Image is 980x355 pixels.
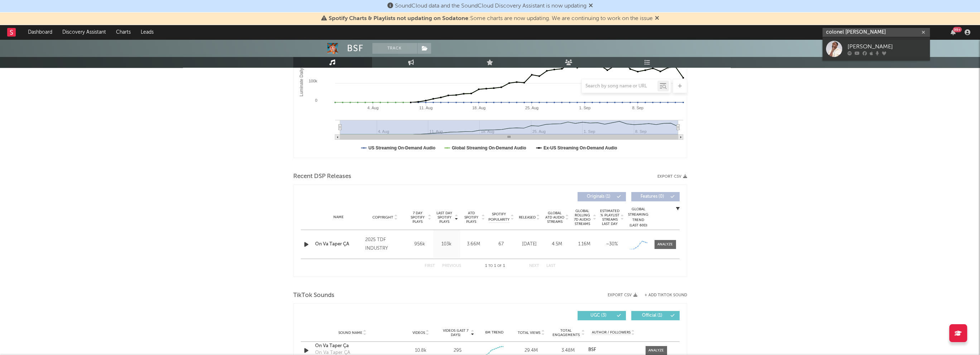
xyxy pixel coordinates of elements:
text: Luminate Daily Streams [299,51,304,96]
div: 295 [454,347,462,354]
button: + Add TikTok Sound [645,293,687,297]
strong: BSF [588,347,596,352]
a: On Va Taper Ça [315,342,390,350]
text: 4. Aug [367,106,378,110]
button: Originals(1) [578,192,626,201]
input: Search by song name or URL [582,83,657,89]
div: Name [315,215,362,220]
span: Total Views [518,331,540,335]
span: Features ( 0 ) [636,195,669,199]
button: First [425,264,435,268]
div: ~ 30 % [600,241,624,248]
a: [PERSON_NAME] [822,37,930,61]
text: Ex-US Streaming On-Demand Audio [543,145,617,150]
span: Recent DSP Releases [293,172,351,181]
text: US Streaming On-Demand Audio [368,145,435,150]
text: Global Streaming On-Demand Audio [452,145,526,150]
div: 4.5M [545,241,569,248]
button: Next [529,264,539,268]
input: Search for artists [822,28,930,37]
div: 3.66M [462,241,485,248]
button: Export CSV [608,293,637,297]
button: Features(0) [631,192,680,201]
span: Official ( 1 ) [636,313,669,318]
div: 103k [435,241,458,248]
a: BSF [588,347,638,352]
div: 2025 TDF INDUSTRY [365,236,404,253]
span: ATD Spotify Plays [462,211,481,224]
span: Originals ( 1 ) [582,195,615,199]
span: Spotify Charts & Playlists not updating on Sodatone [329,16,468,21]
text: 0 [315,98,317,102]
text: 25. Aug [525,106,538,110]
span: Global ATD Audio Streams [545,211,565,224]
span: Videos (last 7 days) [441,328,470,337]
text: 18. Aug [472,106,485,110]
div: 99 + [953,27,962,32]
span: Released [519,215,536,220]
div: 10.8k [404,347,438,354]
span: Dismiss [655,16,659,21]
div: 1.16M [573,241,597,248]
a: Dashboard [23,25,57,39]
span: Estimated % Playlist Streams Last Day [600,209,620,226]
text: 11. Aug [419,106,432,110]
button: Official(1) [631,311,680,320]
span: to [488,264,493,268]
div: 29.4M [515,347,548,354]
div: [DATE] [517,241,541,248]
span: Dismiss [589,3,593,9]
div: 6M Trend [478,330,511,335]
div: Global Streaming Trend (Last 60D) [628,207,649,228]
button: Previous [442,264,461,268]
a: On Va Taper ÇA [315,241,362,248]
button: Last [546,264,556,268]
span: Spotify Popularity [488,212,510,222]
button: + Add TikTok Sound [637,293,687,297]
text: 8. Sep [632,106,643,110]
span: of [497,264,502,268]
span: UGC ( 3 ) [582,313,615,318]
span: Last Day Spotify Plays [435,211,454,224]
span: : Some charts are now updating. We are continuing to work on the issue [329,16,653,21]
button: Track [372,43,417,54]
div: 67 [489,241,514,248]
div: BSF [347,43,363,54]
a: Leads [136,25,159,39]
span: Sound Name [338,331,362,335]
span: Author / Followers [592,330,631,335]
button: 99+ [951,29,956,35]
span: 7 Day Spotify Plays [408,211,427,224]
div: [PERSON_NAME] [848,42,926,51]
a: Charts [111,25,136,39]
span: Copyright [372,215,393,220]
span: TikTok Sounds [293,291,334,300]
a: Discovery Assistant [57,25,111,39]
span: Global Rolling 7D Audio Streams [573,209,592,226]
text: 1. Sep [579,106,590,110]
div: 956k [408,241,431,248]
div: 1 1 1 [475,262,515,270]
div: 3.48M [551,347,585,354]
button: UGC(3) [578,311,626,320]
span: Total Engagements [551,328,580,337]
span: Videos [412,331,425,335]
span: SoundCloud data and the SoundCloud Discovery Assistant is now updating [395,3,586,9]
button: Export CSV [657,174,687,179]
